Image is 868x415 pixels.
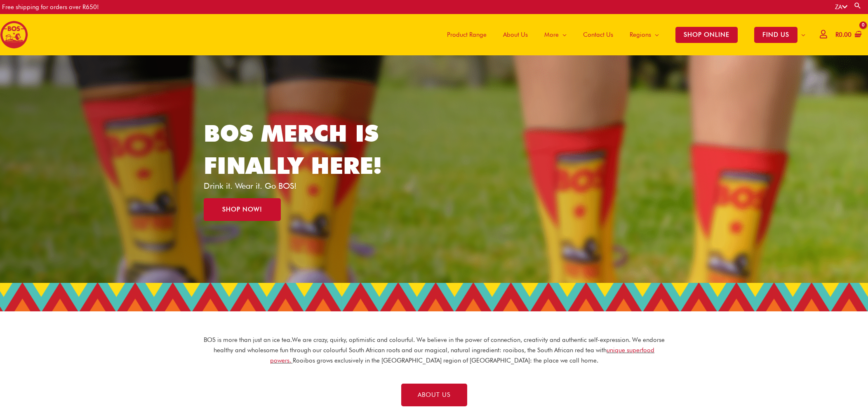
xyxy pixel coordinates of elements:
a: Search button [854,2,862,9]
a: Contact Us [575,14,621,55]
a: More [536,14,575,55]
a: SHOP NOW! [204,198,281,221]
a: Regions [621,14,667,55]
a: BOS MERCH IS FINALLY HERE! [204,119,382,179]
span: ABOUT US [418,392,451,398]
a: View Shopping Cart, empty [834,26,862,44]
a: SHOP ONLINE [667,14,746,55]
span: R [835,31,839,38]
span: Product Range [447,22,487,47]
bdi: 0.00 [835,31,852,38]
span: More [544,22,559,47]
a: Product Range [439,14,495,55]
span: FIND US [754,27,797,43]
span: Regions [630,22,651,47]
span: About Us [503,22,528,47]
p: Drink it. Wear it. Go BOS! [204,182,394,190]
a: unique superfood powers. [270,346,655,364]
a: ZA [835,3,847,11]
a: ABOUT US [401,384,467,406]
span: Contact Us [583,22,613,47]
nav: Site Navigation [433,14,814,55]
span: SHOP NOW! [222,206,262,213]
a: About Us [495,14,536,55]
span: SHOP ONLINE [675,27,738,43]
p: BOS is more than just an ice tea. We are crazy, quirky, optimistic and colourful. We believe in t... [203,335,665,365]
